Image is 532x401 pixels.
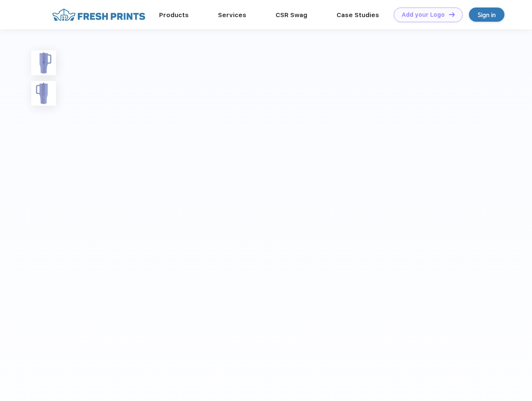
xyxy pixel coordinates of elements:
[159,11,189,19] a: Products
[31,51,56,75] img: func=resize&h=100
[478,10,496,20] div: Sign in
[469,8,504,22] a: Sign in
[50,8,148,22] img: fo%20logo%202.webp
[402,11,445,18] div: Add your Logo
[449,12,455,17] img: DT
[31,81,56,106] img: func=resize&h=100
